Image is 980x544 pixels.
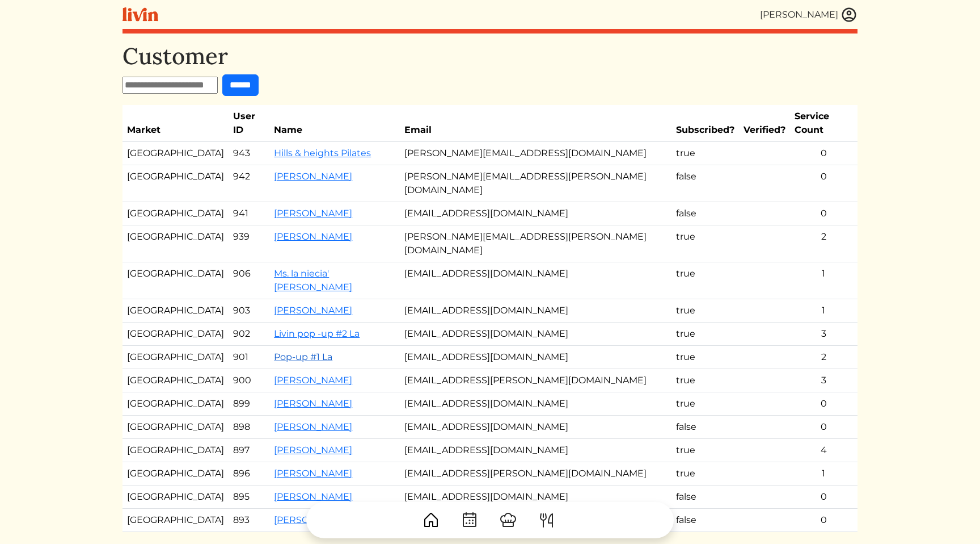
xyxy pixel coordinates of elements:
th: Verified? [739,105,790,142]
td: [GEOGRAPHIC_DATA] [122,202,229,225]
a: [PERSON_NAME] [274,231,352,242]
img: ChefHat-a374fb509e4f37eb0702ca99f5f64f3b6956810f32a249b33092029f8484b388.svg [499,511,517,529]
td: 939 [229,225,269,262]
a: Hills & heights Pilates [274,148,371,158]
td: false [671,416,739,439]
td: 4 [790,439,857,462]
td: 1 [790,262,857,299]
td: 942 [229,165,269,202]
a: Livin pop -up #2 La [274,328,360,339]
td: true [671,262,739,299]
td: [EMAIL_ADDRESS][DOMAIN_NAME] [400,392,671,416]
td: [GEOGRAPHIC_DATA] [122,392,229,416]
th: Email [400,105,671,142]
td: 899 [229,392,269,416]
td: 941 [229,202,269,225]
div: [PERSON_NAME] [760,8,838,22]
td: [EMAIL_ADDRESS][DOMAIN_NAME] [400,346,671,369]
a: [PERSON_NAME] [274,445,352,455]
td: [GEOGRAPHIC_DATA] [122,165,229,202]
img: user_account-e6e16d2ec92f44fc35f99ef0dc9cddf60790bfa021a6ecb1c896eb5d2907b31c.svg [840,6,857,23]
h1: Customer [122,43,857,70]
a: [PERSON_NAME] [274,398,352,409]
td: 2 [790,346,857,369]
td: false [671,486,739,509]
td: false [671,202,739,225]
img: CalendarDots-5bcf9d9080389f2a281d69619e1c85352834be518fbc73d9501aef674afc0d57.svg [461,511,479,529]
td: 902 [229,323,269,346]
th: User ID [229,105,269,142]
td: [GEOGRAPHIC_DATA] [122,142,229,165]
th: Market [122,105,229,142]
td: true [671,142,739,165]
td: 1 [790,462,857,486]
a: [PERSON_NAME] [274,491,352,502]
td: [EMAIL_ADDRESS][DOMAIN_NAME] [400,416,671,439]
td: [EMAIL_ADDRESS][DOMAIN_NAME] [400,323,671,346]
td: [EMAIL_ADDRESS][PERSON_NAME][DOMAIN_NAME] [400,462,671,486]
td: [GEOGRAPHIC_DATA] [122,369,229,392]
td: true [671,439,739,462]
td: [EMAIL_ADDRESS][DOMAIN_NAME] [400,262,671,299]
td: [GEOGRAPHIC_DATA] [122,323,229,346]
a: Pop-up #1 La [274,351,332,362]
a: [PERSON_NAME] [274,375,352,386]
td: [GEOGRAPHIC_DATA] [122,262,229,299]
td: [GEOGRAPHIC_DATA] [122,225,229,262]
td: true [671,392,739,416]
td: 0 [790,392,857,416]
td: true [671,346,739,369]
td: [GEOGRAPHIC_DATA] [122,462,229,486]
img: ForkKnife-55491504ffdb50bab0c1e09e7649658475375261d09fd45db06cec23bce548bf.svg [538,511,556,529]
td: 906 [229,262,269,299]
a: [PERSON_NAME] [274,468,352,479]
td: 0 [790,142,857,165]
td: [EMAIL_ADDRESS][DOMAIN_NAME] [400,299,671,323]
td: 901 [229,346,269,369]
td: 943 [229,142,269,165]
td: 3 [790,369,857,392]
th: Service Count [790,105,857,142]
td: true [671,225,739,262]
td: [EMAIL_ADDRESS][PERSON_NAME][DOMAIN_NAME] [400,369,671,392]
th: Subscribed? [671,105,739,142]
td: [PERSON_NAME][EMAIL_ADDRESS][PERSON_NAME][DOMAIN_NAME] [400,225,671,262]
td: [GEOGRAPHIC_DATA] [122,346,229,369]
td: true [671,323,739,346]
td: [GEOGRAPHIC_DATA] [122,439,229,462]
td: [GEOGRAPHIC_DATA] [122,486,229,509]
a: [PERSON_NAME] [274,171,352,182]
a: [PERSON_NAME] [274,421,352,432]
td: [EMAIL_ADDRESS][DOMAIN_NAME] [400,202,671,225]
td: 0 [790,202,857,225]
td: [EMAIL_ADDRESS][DOMAIN_NAME] [400,439,671,462]
td: 0 [790,486,857,509]
td: true [671,462,739,486]
td: true [671,369,739,392]
a: [PERSON_NAME] [274,305,352,316]
td: 898 [229,416,269,439]
td: 900 [229,369,269,392]
a: [PERSON_NAME] [274,208,352,219]
td: [EMAIL_ADDRESS][DOMAIN_NAME] [400,486,671,509]
td: [GEOGRAPHIC_DATA] [122,299,229,323]
a: Ms. la niecia' [PERSON_NAME] [274,268,352,292]
td: false [671,165,739,202]
td: 897 [229,439,269,462]
th: Name [269,105,400,142]
td: 896 [229,462,269,486]
td: 1 [790,299,857,323]
img: livin-logo-a0d97d1a881af30f6274990eb6222085a2533c92bbd1e4f22c21b4f0d0e3210c.svg [122,7,158,22]
td: [GEOGRAPHIC_DATA] [122,416,229,439]
td: 0 [790,416,857,439]
td: [PERSON_NAME][EMAIL_ADDRESS][DOMAIN_NAME] [400,142,671,165]
img: House-9bf13187bcbb5817f509fe5e7408150f90897510c4275e13d0d5fca38e0b5951.svg [422,511,440,529]
td: 3 [790,323,857,346]
td: 895 [229,486,269,509]
td: [PERSON_NAME][EMAIL_ADDRESS][PERSON_NAME][DOMAIN_NAME] [400,165,671,202]
td: 2 [790,225,857,262]
td: 903 [229,299,269,323]
td: true [671,299,739,323]
td: 0 [790,165,857,202]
